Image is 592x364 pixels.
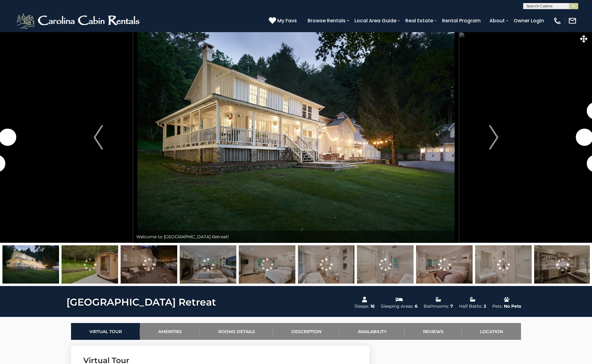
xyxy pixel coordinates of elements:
[486,15,508,26] a: About
[553,17,562,25] img: phone-regular-white.png
[63,32,133,243] button: Previous
[121,245,177,284] img: 166977906
[239,245,295,284] img: 166977954
[15,12,142,30] img: White-1-2.png
[94,125,103,150] img: arrow
[273,323,339,340] a: Description
[475,245,532,284] img: 166977969
[511,15,547,26] a: Owner Login
[459,32,529,243] button: Next
[357,245,414,284] img: 166977956
[439,15,484,26] a: Rental Program
[305,15,349,26] a: Browse Rentals
[298,245,354,284] img: 166977955
[489,125,498,150] img: arrow
[351,15,399,26] a: Local Area Guide
[462,323,521,340] a: Location
[339,323,405,340] a: Availability
[180,245,236,284] img: 167200948
[534,245,591,284] img: 166977937
[133,231,459,243] div: Welcome to [GEOGRAPHIC_DATA] Retreat!
[416,245,473,284] img: 166977968
[277,17,297,24] span: My Favs
[405,323,462,340] a: Reviews
[140,323,200,340] a: Amenities
[2,245,59,284] img: 166977895
[200,323,273,340] a: Rooms Details
[269,17,298,25] a: My Favs
[402,15,436,26] a: Real Estate
[71,323,140,340] a: Virtual Tour
[62,245,118,284] img: 166977918
[568,17,577,25] img: mail-regular-white.png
